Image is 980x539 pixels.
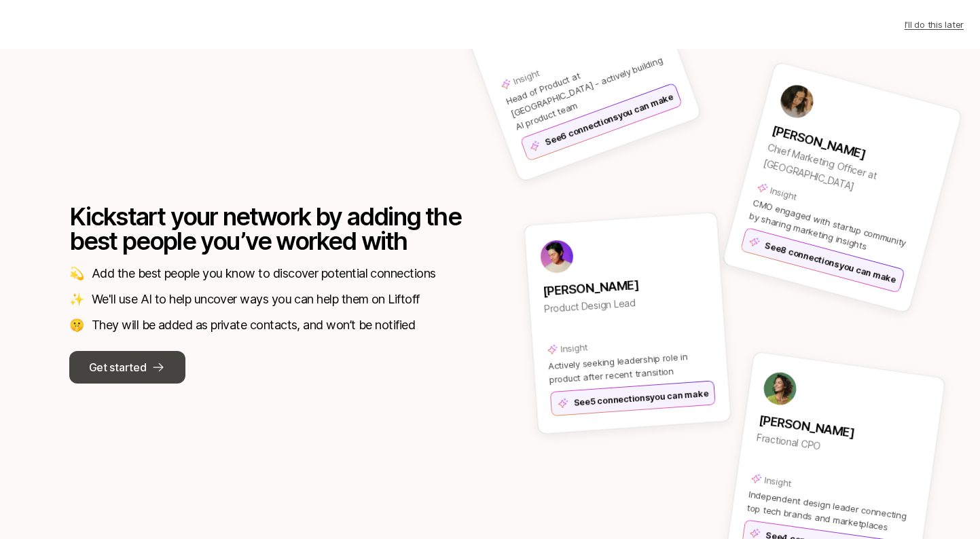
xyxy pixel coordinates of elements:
p: [PERSON_NAME] [542,271,707,301]
img: avatar-1.jpg [761,370,798,407]
p: Insight [768,183,798,204]
span: Head of Product at [GEOGRAPHIC_DATA] - actively building AI product team [504,54,663,132]
p: Add the best people you know to discover potential connections [92,264,436,283]
p: I'll do this later [905,18,964,31]
button: Get started [69,351,185,384]
p: Insight [763,473,793,490]
p: 🤫 [69,316,84,335]
p: Insight [560,340,587,356]
p: Product Design Lead [543,290,708,318]
span: Independent design leader connecting top tech brands and marketplaces [746,489,907,533]
p: They will be added as private contacts, and won’t be notified [92,316,415,335]
p: 💫 [69,264,84,283]
span: CMO engaged with startup community by sharing marketing insights [748,197,907,252]
p: [PERSON_NAME] [769,121,933,182]
p: Get started [89,358,146,376]
p: Fractional CPO [755,430,920,468]
img: woman-with-black-hair.jpg [777,81,817,122]
p: ✨ [69,290,84,309]
p: Chief Marketing Officer at [GEOGRAPHIC_DATA] [761,139,928,213]
p: We'll use AI to help uncover ways you can help them on Liftoff [92,290,420,309]
img: avatar-3.png [539,239,574,274]
p: Insight [511,66,541,88]
p: [PERSON_NAME] [757,411,923,452]
p: Kickstart your network by adding the best people you’ve worked with [69,204,463,253]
